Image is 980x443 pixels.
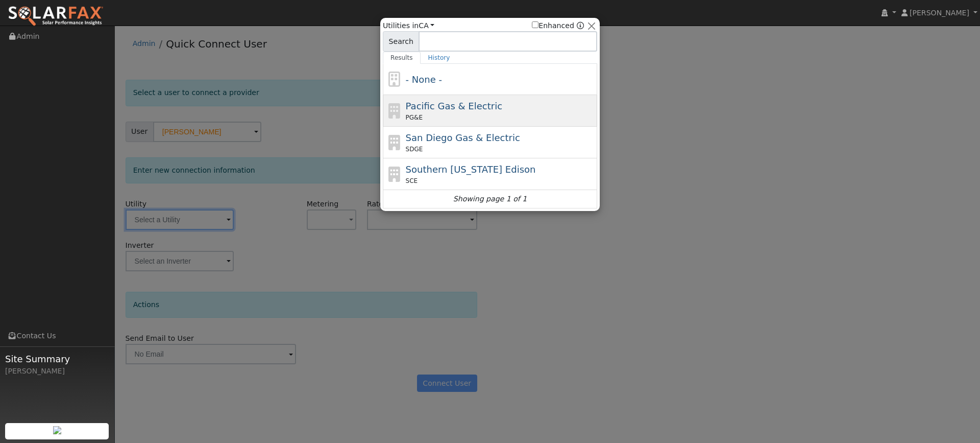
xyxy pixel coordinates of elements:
[532,20,584,31] span: Show enhanced providers
[5,366,109,377] div: [PERSON_NAME]
[406,176,418,185] span: SCE
[53,426,61,434] img: retrieve
[421,52,458,64] a: History
[383,20,434,31] span: Utilities in
[406,132,520,143] span: San Diego Gas & Electric
[406,101,502,111] span: Pacific Gas & Electric
[5,352,109,366] span: Site Summary
[453,194,527,204] i: Showing page 1 of 1
[406,164,536,175] span: Southern [US_STATE] Edison
[406,74,442,85] span: - None -
[910,9,969,17] span: [PERSON_NAME]
[532,21,538,28] input: Enhanced
[406,145,423,154] span: SDGE
[577,21,584,30] a: Enhanced Providers
[406,113,423,122] span: PG&E
[383,52,421,64] a: Results
[383,31,419,52] span: Search
[419,21,434,30] a: CA
[8,6,104,27] img: SolarFax
[532,20,574,31] label: Enhanced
